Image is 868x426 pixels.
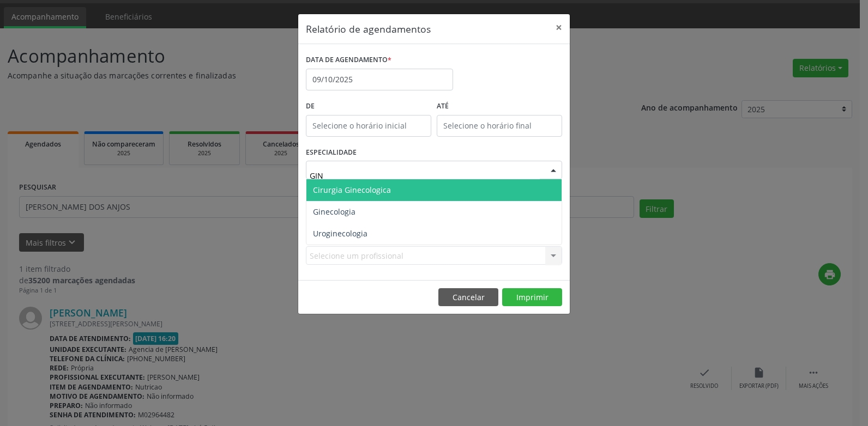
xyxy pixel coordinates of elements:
input: Seleciona uma especialidade [310,165,540,186]
span: Cirurgia Ginecologica [313,185,391,195]
button: Cancelar [438,288,498,307]
span: Ginecologia [313,206,355,217]
label: DATA DE AGENDAMENTO [306,52,391,69]
input: Selecione o horário inicial [306,115,431,137]
span: Uroginecologia [313,228,367,239]
h5: Relatório de agendamentos [306,22,431,36]
button: Imprimir [502,288,562,307]
button: Close [548,14,570,41]
label: ESPECIALIDADE [306,144,357,161]
label: ATÉ [437,98,562,115]
input: Selecione o horário final [437,115,562,137]
input: Selecione uma data ou intervalo [306,69,453,90]
label: De [306,98,431,115]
